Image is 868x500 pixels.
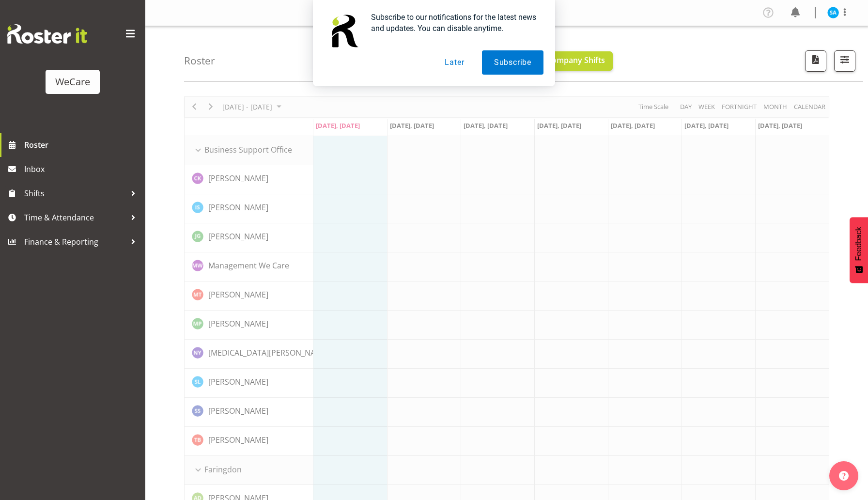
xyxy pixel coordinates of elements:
[325,12,363,50] img: notification icon
[839,471,849,481] img: help-xxl-2.png
[24,162,140,176] span: Inbox
[433,50,476,75] button: Later
[363,12,543,34] div: Subscribe to our notifications for the latest news and updates. You can disable anytime.
[850,217,868,283] button: Feedback - Show survey
[24,186,126,201] span: Shifts
[482,50,543,75] button: Subscribe
[24,210,126,225] span: Time & Attendance
[24,234,126,249] span: Finance & Reporting
[854,227,863,261] span: Feedback
[24,138,140,152] span: Roster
